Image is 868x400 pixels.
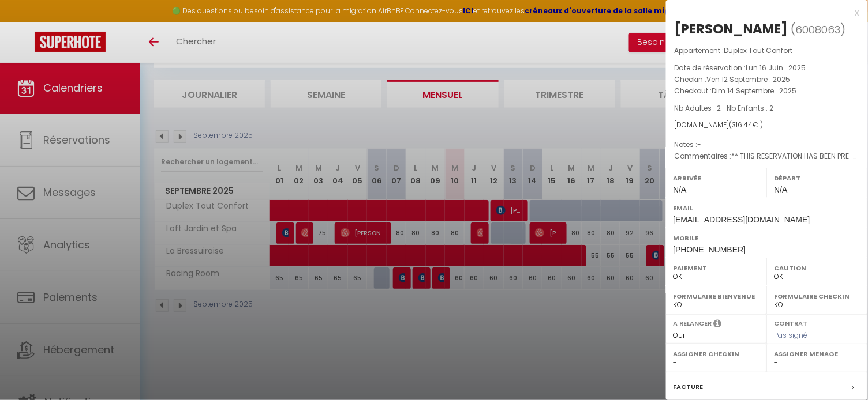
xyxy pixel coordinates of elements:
[775,262,860,274] label: Caution
[775,348,860,360] label: Assigner Menage
[775,185,788,194] span: N/A
[675,85,859,97] p: Checkout :
[727,103,774,113] span: Nb Enfants : 2
[674,290,759,302] label: Formulaire Bienvenue
[674,185,687,194] span: N/A
[675,62,859,74] p: Date de réservation :
[675,103,774,113] span: Nb Adultes : 2 -
[729,120,764,130] span: ( € )
[9,5,44,39] button: Ouvrir le widget de chat LiveChat
[707,74,791,84] span: Ven 12 Septembre . 2025
[674,348,759,360] label: Assigner Checkin
[775,172,860,184] label: Départ
[712,86,797,96] span: Dim 14 Septembre . 2025
[796,22,841,37] span: 6008063
[674,262,759,274] label: Paiement
[775,330,808,340] span: Pas signé
[791,21,846,37] span: ( )
[775,290,860,302] label: Formulaire Checkin
[674,245,746,254] span: [PHONE_NUMBER]
[675,150,859,162] p: Commentaires :
[674,215,810,224] span: [EMAIL_ADDRESS][DOMAIN_NAME]
[674,381,704,393] label: Facture
[675,20,788,38] div: [PERSON_NAME]
[714,319,722,331] i: Sélectionner OUI si vous souhaiter envoyer les séquences de messages post-checkout
[674,202,860,214] label: Email
[698,139,702,149] span: -
[675,74,859,85] p: Checkin :
[675,120,859,131] div: [DOMAIN_NAME]
[674,319,712,329] label: A relancer
[666,6,859,20] div: x
[674,232,860,244] label: Mobile
[675,139,859,150] p: Notes :
[724,46,793,55] span: Duplex Tout Confort
[775,319,808,326] label: Contrat
[732,120,753,130] span: 316.44
[746,63,806,73] span: Lun 16 Juin . 2025
[674,172,759,184] label: Arrivée
[675,45,859,56] p: Appartement :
